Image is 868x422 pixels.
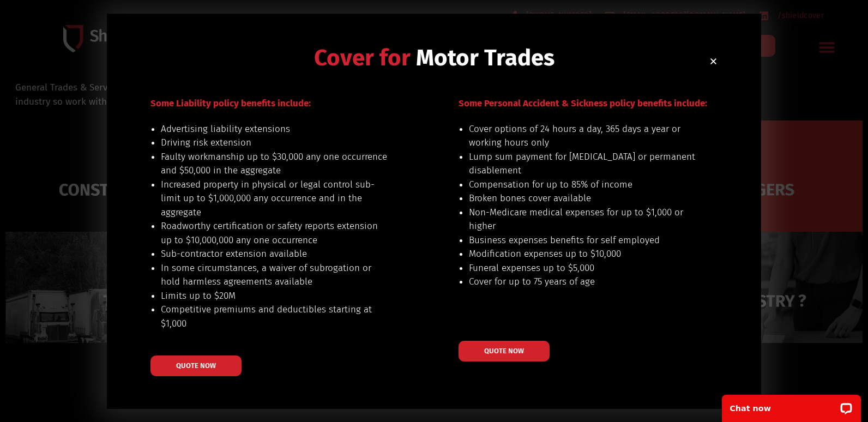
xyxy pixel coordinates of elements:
a: Close [709,57,718,65]
li: Non-Medicare medical expenses for up to $1,000 or higher [469,206,696,233]
li: Lump sum payment for [MEDICAL_DATA] or permanent disablement [469,150,696,178]
span: QUOTE NOW [484,347,524,354]
li: Driving risk extension [161,136,388,150]
li: Cover for up to 75 years of age [469,275,696,289]
li: Broken bones cover available [469,191,696,206]
li: Limits up to $20M [161,289,388,303]
a: QUOTE NOW [150,355,242,376]
li: Advertising liability extensions [161,122,388,136]
li: Funeral expenses up to $5,000 [469,261,696,275]
li: Business expenses benefits for self employed [469,233,696,248]
span: Cover for [314,44,411,71]
span: Some Liability policy benefits include: [150,98,311,109]
span: QUOTE NOW [176,362,216,369]
li: Cover options of 24 hours a day, 365 days a year or working hours only [469,122,696,150]
iframe: LiveChat chat widget [715,388,868,422]
li: Increased property in physical or legal control sub-limit up to $1,000,000 any occurrence and in ... [161,178,388,220]
li: Modification expenses up to $10,000 [469,247,696,261]
li: Roadworthy certification or safety reports extension up to $10,000,000 any one occurrence [161,219,388,247]
span: Some Personal Accident & Sickness policy benefits include: [459,98,707,109]
li: Competitive premiums and deductibles starting at $1,000 [161,303,388,330]
a: QUOTE NOW [459,341,550,361]
span: Motor Trades [416,44,554,71]
li: In some circumstances, a waiver of subrogation or hold harmless agreements available [161,261,388,289]
li: Faulty workmanship up to $30,000 any one occurrence and $50,000 in the aggregate [161,150,388,178]
li: Sub-contractor extension available [161,247,388,261]
li: Compensation for up to 85% of income [469,178,696,192]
